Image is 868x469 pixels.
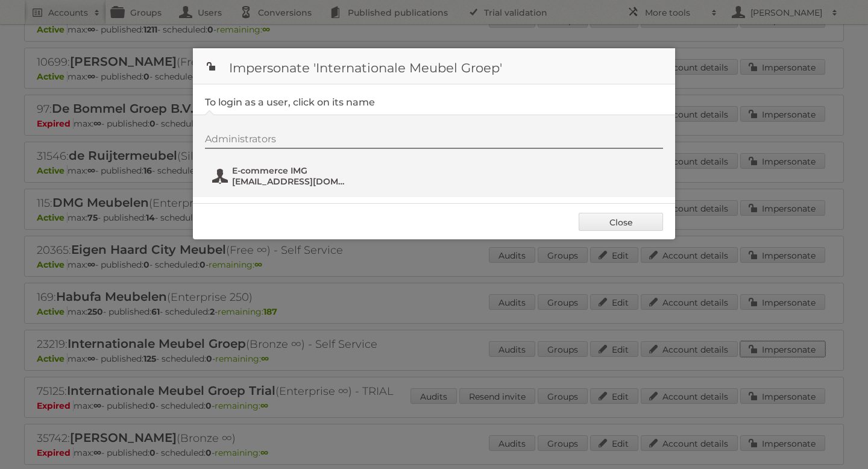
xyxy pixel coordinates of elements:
div: Administrators [205,133,663,149]
legend: To login as a user, click on its name [205,96,375,108]
h1: Impersonate 'Internationale Meubel Groep' [193,48,675,84]
button: E-commerce IMG [EMAIL_ADDRESS][DOMAIN_NAME] [211,164,353,188]
span: E-commerce IMG [232,165,349,176]
span: [EMAIL_ADDRESS][DOMAIN_NAME] [232,176,349,187]
a: Close [579,213,663,231]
